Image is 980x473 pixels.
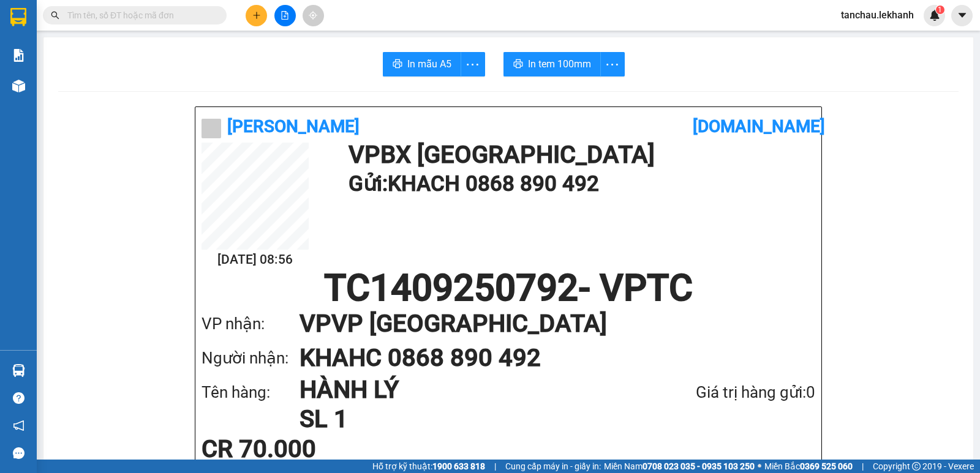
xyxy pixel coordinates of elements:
span: aim [309,11,317,20]
span: printer [393,59,402,70]
span: Cung cấp máy in - giấy in: [505,460,601,473]
h1: Gửi: KHACH 0868 890 492 [349,167,809,201]
span: message [13,447,24,459]
button: printerIn mẫu A5 [383,52,461,76]
button: more [600,52,625,76]
h1: KHAHC 0868 890 492 [300,341,791,375]
span: more [461,57,484,72]
b: [DOMAIN_NAME] [693,116,825,136]
div: Tên hàng: [202,380,300,405]
strong: 0708 023 035 - 0935 103 250 [643,461,755,471]
h1: VP BX [GEOGRAPHIC_DATA] [349,143,809,167]
span: ⚪️ [758,464,761,469]
strong: 1900 633 818 [432,461,485,471]
div: VP nhận: [202,311,300,337]
h1: TC1409250792 - VPTC [202,270,815,307]
span: In tem 100mm [528,56,591,72]
span: caret-down [957,10,968,21]
img: warehouse-icon [12,80,25,92]
div: CR 70.000 [202,437,404,461]
span: Hỗ trợ kỹ thuật: [372,460,485,473]
sup: 1 [936,6,944,14]
img: warehouse-icon [12,364,25,377]
span: notification [13,420,24,431]
span: copyright [912,462,921,471]
span: Miền Bắc [764,460,853,473]
span: | [862,460,864,473]
h1: HÀNH LÝ [300,375,631,404]
button: caret-down [951,5,973,26]
div: Giá trị hàng gửi: 0 [631,380,815,405]
h1: VP VP [GEOGRAPHIC_DATA] [300,307,791,341]
span: search [51,11,59,20]
div: Người nhận: [202,346,300,371]
span: plus [252,11,261,20]
span: question-circle [13,392,24,404]
button: aim [303,5,324,26]
span: | [494,460,496,473]
button: more [461,52,485,76]
span: printer [513,59,523,70]
span: more [601,57,624,72]
strong: 0369 525 060 [800,461,853,471]
span: 1 [938,6,942,14]
b: [PERSON_NAME] [227,116,360,136]
span: file-add [281,11,289,20]
button: file-add [274,5,296,26]
img: icon-new-feature [929,10,940,21]
button: plus [246,5,267,26]
img: logo-vxr [10,8,26,26]
span: tanchau.lekhanh [831,7,924,23]
img: solution-icon [12,49,25,62]
button: printerIn tem 100mm [503,52,601,76]
span: Miền Nam [604,460,755,473]
input: Tìm tên, số ĐT hoặc mã đơn [67,9,212,22]
span: In mẫu A5 [407,56,451,72]
h2: [DATE] 08:56 [202,250,309,270]
h1: SL 1 [300,404,631,434]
